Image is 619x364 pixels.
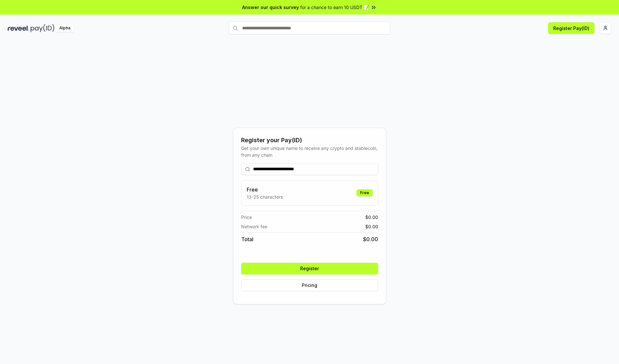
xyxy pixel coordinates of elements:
[241,214,252,221] span: Price
[247,193,283,200] p: 13-25 characters
[242,4,299,11] span: Answer our quick survey
[241,235,253,243] span: Total
[365,214,378,221] span: $ 0.00
[31,24,54,32] img: pay_id
[548,22,594,34] button: Register Pay(ID)
[241,223,267,230] span: Network fee
[363,235,378,243] span: $ 0.00
[357,189,373,196] div: Free
[241,263,378,274] button: Register
[247,186,283,193] h3: Free
[8,24,29,32] img: reveel_dark
[300,4,369,11] span: for a chance to earn 10 USDT 📝
[241,145,378,158] div: Get your own unique name to receive any crypto and stablecoin, from any chain
[241,280,378,291] button: Pricing
[365,223,378,230] span: $ 0.00
[56,24,74,32] div: Alpha
[241,136,378,145] div: Register your Pay(ID)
